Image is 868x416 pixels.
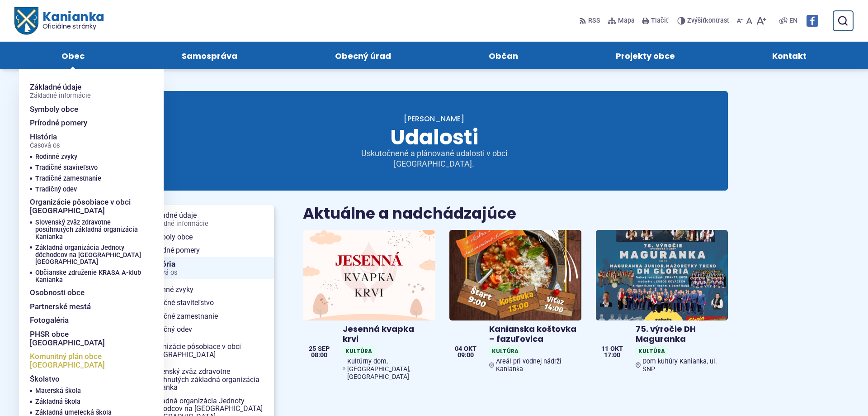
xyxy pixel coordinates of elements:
span: Tradičný odev [35,184,77,195]
a: HistóriaČasová os [140,257,274,279]
span: Projekty obce [616,42,675,69]
span: 09:00 [455,352,476,359]
a: Organizácie pôsobiace v obci [GEOGRAPHIC_DATA] [30,195,142,217]
span: Základné informácie [147,220,267,228]
span: okt [464,346,476,352]
span: Organizácie pôsobiace v obci [GEOGRAPHIC_DATA] [147,340,267,361]
button: Tlačiť [640,11,670,30]
a: Organizácie pôsobiace v obci [GEOGRAPHIC_DATA] [140,340,274,361]
span: sep [318,346,330,352]
span: Tlačiť [651,17,668,25]
a: Mapa [606,11,637,30]
a: Občianske združenie KRASA A-klub Kanianka [35,268,142,286]
span: Rodinné zvyky [35,152,77,163]
a: Kanianska koštovka – fazuľovica KultúraAreál pri vodnej nádrži Kanianka 04 okt 09:00 [449,230,581,377]
span: Základné informácie [30,92,91,100]
span: Kultúra [343,346,375,356]
span: Tradičný odev [147,323,267,336]
span: Obecný úrad [335,42,391,69]
h2: Aktuálne a nadchádzajúce [303,205,728,222]
span: Oficiálne stránky [42,23,104,29]
span: Tradičné staviteľstvo [147,296,267,310]
a: Základná organizácia Jednoty dôchodcov na [GEOGRAPHIC_DATA] [GEOGRAPHIC_DATA] [35,243,142,268]
a: Tradičné zamestnanie [35,173,138,184]
span: Rodinné zvyky [147,283,267,296]
a: Tradičné staviteľstvo [35,163,138,173]
a: Základná škola [35,397,138,407]
a: Základné údajeZákladné informácie [140,209,274,230]
span: Školstvo [30,372,60,386]
span: [PERSON_NAME] [404,114,464,124]
span: okt [610,346,623,352]
a: Komunitný plán obce [GEOGRAPHIC_DATA] [30,349,142,372]
span: História [30,130,60,152]
a: Osobnosti obce [30,286,142,300]
a: Slovenský zväz zdravotne postihnutých základná organizácia Kanianka [140,365,274,394]
a: Jesenná kvapka krvi KultúraKultúrny dom, [GEOGRAPHIC_DATA], [GEOGRAPHIC_DATA] 25 sep 08:00 [303,230,435,384]
a: Rodinné zvyky [35,152,138,163]
span: História [147,257,267,279]
span: Kontakt [772,42,807,69]
span: Areál pri vodnej nádrži Kanianka [496,358,578,373]
a: Obec [22,42,124,69]
span: 04 [455,346,462,352]
a: Projekty obce [576,42,715,69]
span: Udalosti [390,123,478,152]
button: Zvýšiťkontrast [677,11,731,30]
span: Základné údaje [30,80,91,102]
span: Samospráva [182,42,237,69]
span: Prírodné pomery [147,244,267,257]
a: Prírodné pomery [140,244,274,257]
span: Materská škola [35,386,81,397]
h4: Jesenná kvapka krvi [343,324,431,344]
a: Symboly obce [30,102,142,116]
a: Rodinné zvyky [140,283,274,296]
span: Prírodné pomery [30,116,87,130]
span: EN [789,15,797,26]
button: Zmenšiť veľkosť písma [735,11,745,30]
a: Tradičný odev [140,323,274,336]
span: Kultúrny dom, [GEOGRAPHIC_DATA], [GEOGRAPHIC_DATA] [347,358,431,381]
h4: 75. výročie DH Maguranka [636,324,724,344]
span: Občan [489,42,518,69]
a: PHSR obce [GEOGRAPHIC_DATA] [30,327,142,349]
span: Základné údaje [147,209,267,230]
span: Kultúra [489,346,521,356]
span: 08:00 [309,352,330,359]
span: 17:00 [601,352,623,359]
span: Kultúra [636,346,668,356]
a: Partnerské mestá [30,300,142,314]
span: Zvýšiť [687,17,705,24]
a: Obecný úrad [295,42,431,69]
span: Symboly obce [147,230,267,244]
a: HistóriaČasová os [30,130,127,152]
a: Prírodné pomery [30,116,142,130]
p: Uskutočnené a plánované udalosti v obci [GEOGRAPHIC_DATA]. [325,148,542,169]
span: Osobnosti obce [30,286,85,300]
a: Školstvo [30,372,127,386]
img: Prejsť na Facebook stránku [807,15,818,27]
a: Tradičný odev [35,184,138,195]
a: Tradičné zamestnanie [140,310,274,323]
span: Dom kultúry Kanianka, ul. SNP [642,358,724,373]
span: Časová os [30,142,60,149]
a: Občan [449,42,558,69]
h4: Kanianska koštovka – fazuľovica [489,324,578,344]
span: RSS [588,15,600,26]
a: Fotogaléria [30,313,142,327]
span: 11 [601,346,609,352]
span: 25 [309,346,316,352]
span: Fotogaléria [30,313,69,327]
a: Kontakt [732,42,846,69]
span: Partnerské mestá [30,300,91,314]
a: 75. výročie DH Maguranka KultúraDom kultúry Kanianka, ul. SNP 11 okt 17:00 [596,230,728,377]
a: Základné údajeZákladné informácie [30,80,142,102]
a: Slovenský zväz zdravotne postihnutých základná organizácia Kanianka [35,217,142,243]
span: Mapa [618,15,635,26]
